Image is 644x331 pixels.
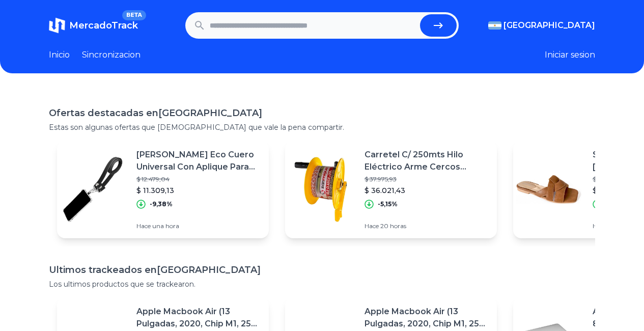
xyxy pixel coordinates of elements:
p: Estas son algunas ofertas que [DEMOGRAPHIC_DATA] que vale la pena compartir. [49,122,595,132]
p: Hace una hora [136,222,261,230]
span: MercadoTrack [69,20,138,31]
p: -5,15% [378,200,398,208]
a: Sincronizacion [82,49,141,61]
button: Iniciar sesion [545,49,595,61]
p: $ 37.975,93 [365,175,489,183]
span: BETA [122,10,146,20]
p: Carretel C/ 250mts Hilo Eléctrico Arme Cercos Domiciliarios [365,149,489,173]
p: -9,38% [150,200,173,208]
a: Featured image[PERSON_NAME] Eco Cuero Universal Con Aplique Para Cualquier Funda$ 12.479,04$ 11.3... [57,141,269,238]
h1: Ultimos trackeados en [GEOGRAPHIC_DATA] [49,263,595,277]
button: [GEOGRAPHIC_DATA] [488,19,595,32]
p: Apple Macbook Air (13 Pulgadas, 2020, Chip M1, 256 Gb De Ssd, 8 Gb De Ram) - Plata [136,306,261,330]
img: Featured image [513,154,584,225]
p: $ 36.021,43 [365,185,489,196]
img: Argentina [488,21,501,30]
img: MercadoTrack [49,17,65,34]
h1: Ofertas destacadas en [GEOGRAPHIC_DATA] [49,106,595,120]
p: Los ultimos productos que se trackearon. [49,279,595,289]
img: Featured image [285,154,356,225]
p: Apple Macbook Air (13 Pulgadas, 2020, Chip M1, 256 Gb De Ssd, 8 Gb De Ram) - Plata [365,306,489,330]
span: [GEOGRAPHIC_DATA] [503,19,595,32]
a: Inicio [49,49,70,61]
p: $ 11.309,13 [136,185,261,196]
p: [PERSON_NAME] Eco Cuero Universal Con Aplique Para Cualquier Funda [136,149,261,173]
a: MercadoTrackBETA [49,17,138,34]
a: Featured imageCarretel C/ 250mts Hilo Eléctrico Arme Cercos Domiciliarios$ 37.975,93$ 36.021,43-5... [285,141,497,238]
img: Featured image [57,154,128,225]
p: $ 12.479,04 [136,175,261,183]
p: Hace 20 horas [365,222,489,230]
